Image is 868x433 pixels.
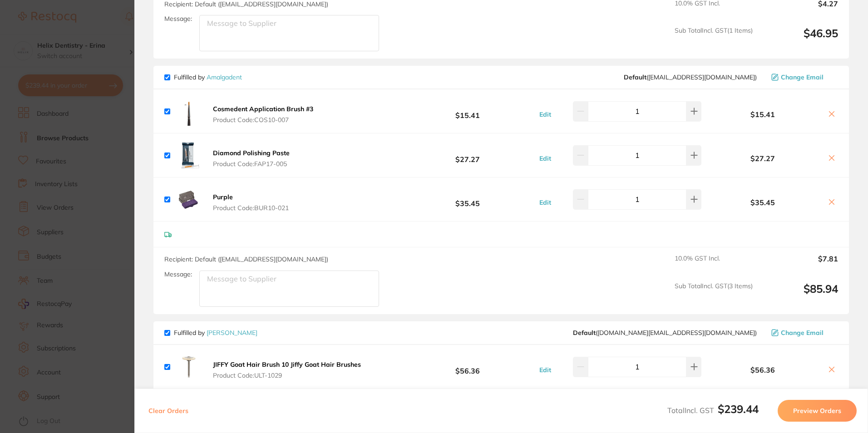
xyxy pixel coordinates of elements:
[400,147,535,164] b: $27.27
[769,73,838,81] button: Change Email
[213,105,313,113] b: Cosmedent Application Brush #3
[675,27,753,52] span: Sub Total Incl. GST ( 1 Items)
[174,185,203,214] img: YTVvYXA4OQ
[718,402,759,416] b: $239.44
[213,360,361,369] b: JIFFY Goat Hair Brush 10 Jiffy Goat Hair Brushes
[210,193,291,212] button: Purple Product Code:BUR10-021
[400,359,535,375] b: $56.36
[778,400,857,422] button: Preview Orders
[537,198,554,207] button: Edit
[213,116,313,123] span: Product Code: COS10-007
[400,191,535,208] b: $35.45
[573,329,596,337] b: Default
[760,27,838,52] output: $46.95
[781,74,824,81] span: Change Email
[703,366,822,374] b: $56.36
[769,329,838,337] button: Change Email
[213,193,233,201] b: Purple
[703,198,822,207] b: $35.45
[174,97,203,126] img: OGV3bno1Yw
[146,400,191,422] button: Clear Orders
[213,149,290,157] b: Diamond Polishing Paste
[164,255,328,263] span: Recipient: Default ( [EMAIL_ADDRESS][DOMAIN_NAME] )
[675,282,753,307] span: Sub Total Incl. GST ( 3 Items)
[537,154,554,162] button: Edit
[624,73,646,81] b: Default
[537,366,554,374] button: Edit
[667,406,759,415] span: Total Incl. GST
[207,329,257,337] a: [PERSON_NAME]
[624,74,757,81] span: info@amalgadent.com.au
[174,141,203,170] img: dDIxdXl3aQ
[760,282,838,307] output: $85.94
[213,204,289,212] span: Product Code: BUR10-021
[174,74,242,81] p: Fulfilled by
[210,149,292,168] button: Diamond Polishing Paste Product Code:FAP17-005
[781,329,824,336] span: Change Email
[174,329,257,336] p: Fulfilled by
[174,352,203,381] img: aGlodmYzeA
[207,73,242,81] a: Amalgadent
[703,154,822,162] b: $27.27
[210,360,364,379] button: JIFFY Goat Hair Brush 10 Jiffy Goat Hair Brushes Product Code:ULT-1029
[213,160,290,167] span: Product Code: FAP17-005
[675,255,753,275] span: 10.0 % GST Incl.
[703,110,822,118] b: $15.41
[164,15,192,23] label: Message:
[537,110,554,118] button: Edit
[400,103,535,120] b: $15.41
[210,105,316,124] button: Cosmedent Application Brush #3 Product Code:COS10-007
[573,329,757,336] span: customer.care@henryschein.com.au
[213,372,361,379] span: Product Code: ULT-1029
[164,271,192,278] label: Message:
[760,255,838,275] output: $7.81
